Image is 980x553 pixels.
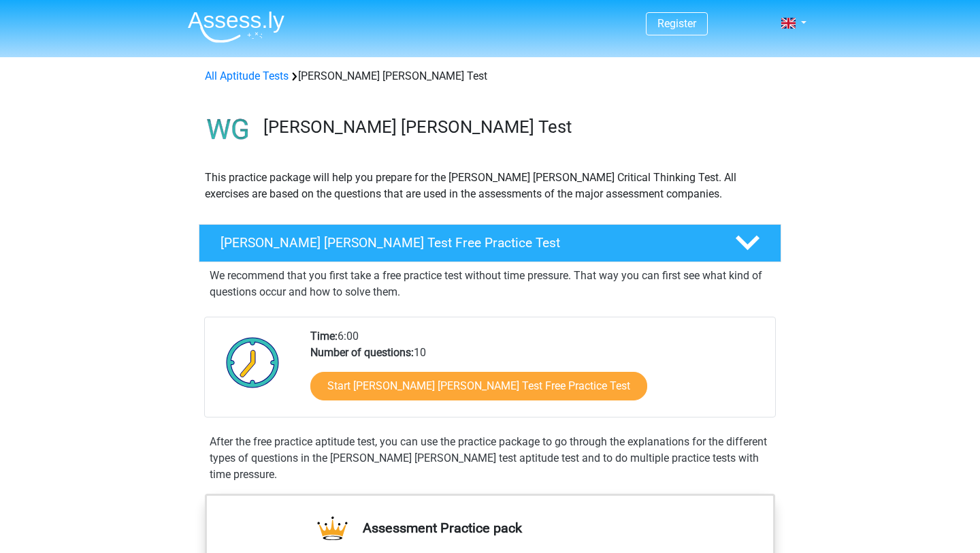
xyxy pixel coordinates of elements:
[205,170,775,202] p: This practice package will help you prepare for the [PERSON_NAME] [PERSON_NAME] Critical Thinking...
[205,69,289,82] a: All Aptitude Tests
[220,235,713,251] h4: [PERSON_NAME] [PERSON_NAME] Test Free Practice Test
[188,11,284,43] img: Assessly
[199,68,781,84] div: [PERSON_NAME] [PERSON_NAME] Test
[657,17,696,30] a: Register
[204,434,776,483] div: After the free practice aptitude test, you can use the practice package to go through the explana...
[218,328,287,396] img: Clock
[310,372,647,400] a: Start [PERSON_NAME] [PERSON_NAME] Test Free Practice Test
[193,224,787,262] a: [PERSON_NAME] [PERSON_NAME] Test Free Practice Test
[310,330,338,343] b: Time:
[263,116,770,138] h3: [PERSON_NAME] [PERSON_NAME] Test
[310,346,414,359] b: Number of questions:
[199,101,257,159] img: watson glaser test
[210,268,770,300] p: We recommend that you first take a free practice test without time pressure. That way you can fir...
[300,328,774,417] div: 6:00 10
